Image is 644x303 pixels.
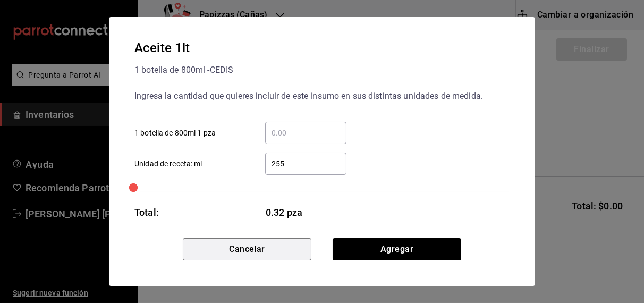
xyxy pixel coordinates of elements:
[265,157,346,170] input: Unidad de receta: ml
[183,238,311,260] button: Cancelar
[266,205,347,220] span: 0.32 pza
[134,128,216,139] span: 1 botella de 800ml 1 pza
[134,38,233,57] div: Aceite 1lt
[134,62,233,79] div: 1 botella de 800ml - CEDIS
[265,127,346,139] input: 1 botella de 800ml 1 pza
[333,238,461,260] button: Agregar
[134,158,202,170] span: Unidad de receta: ml
[134,205,159,220] div: Total:
[134,88,510,105] div: Ingresa la cantidad que quieres incluir de este insumo en sus distintas unidades de medida.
